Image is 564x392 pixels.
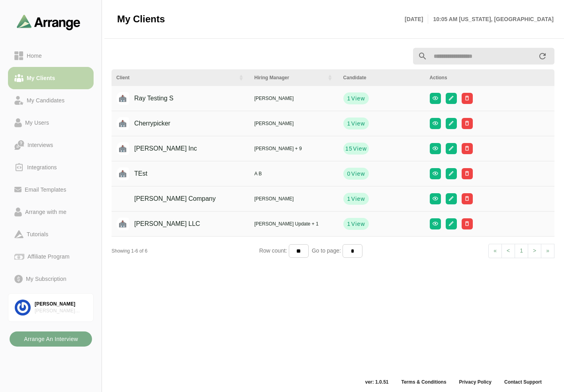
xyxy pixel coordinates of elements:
[255,120,334,127] div: [PERSON_NAME]
[347,94,351,102] strong: 1
[309,247,343,254] span: Go to page:
[8,89,94,112] a: My Candidates
[255,220,334,227] div: [PERSON_NAME] Update + 1
[122,116,170,131] div: Cherrypicker
[8,201,94,223] a: Arrange with me
[122,91,173,106] div: Ray Testing S
[35,301,87,308] div: [PERSON_NAME]
[8,178,94,201] a: Email Templates
[347,195,351,203] strong: 1
[343,143,369,155] button: 15View
[116,167,129,180] img: placeholder logo
[351,120,365,127] span: View
[255,195,334,202] div: [PERSON_NAME]
[122,166,147,181] div: TEst
[347,220,351,228] strong: 1
[343,92,369,104] button: 1View
[351,220,365,228] span: View
[343,168,369,180] button: 0View
[35,308,87,314] div: [PERSON_NAME] Associates
[428,14,554,24] p: 10:05 AM [US_STATE], [GEOGRAPHIC_DATA]
[343,74,420,81] div: Candidate
[8,268,94,290] a: My Subscription
[8,45,94,67] a: Home
[343,193,369,205] button: 1View
[122,141,197,156] div: [PERSON_NAME] Inc
[352,145,367,153] span: View
[23,73,58,83] div: My Clients
[8,67,94,89] a: My Clients
[259,247,289,254] span: Row count:
[453,379,498,385] a: Privacy Policy
[343,118,369,129] button: 1View
[255,145,334,152] div: [PERSON_NAME] + 9
[538,51,547,61] i: appended action
[17,14,80,30] img: arrangeai-name-small-logo.4d2b8aee.svg
[343,218,369,230] button: 1View
[116,142,129,155] img: placeholder logo
[430,74,550,81] div: Actions
[10,331,92,347] button: Arrange An Interview
[22,207,70,217] div: Arrange with me
[351,94,365,102] span: View
[498,379,548,385] a: Contact Support
[122,216,200,231] div: [PERSON_NAME] LLC
[23,51,45,61] div: Home
[8,112,94,134] a: My Users
[8,223,94,245] a: Tutorials
[23,331,78,347] b: Arrange An Interview
[255,74,334,81] div: Hiring Manager
[8,156,94,178] a: Integrations
[112,247,259,255] div: Showing 1-6 of 6
[351,170,365,178] span: View
[8,134,94,156] a: Interviews
[116,74,245,81] div: Client
[22,185,69,194] div: Email Templates
[24,163,60,172] div: Integrations
[351,195,365,203] span: View
[255,170,334,177] div: A B
[116,218,129,230] img: placeholder logo
[255,95,334,102] div: [PERSON_NAME]
[116,92,129,105] img: placeholder logo
[347,170,351,178] strong: 0
[22,118,52,127] div: My Users
[359,379,395,385] span: ver: 1.0.51
[23,229,51,239] div: Tutorials
[117,13,165,25] span: My Clients
[347,120,351,127] strong: 1
[23,274,70,284] div: My Subscription
[405,14,428,24] p: [DATE]
[24,140,56,150] div: Interviews
[122,191,216,206] div: [PERSON_NAME] Company
[395,379,452,385] a: Terms & Conditions
[23,96,68,105] div: My Candidates
[345,145,352,153] strong: 15
[116,117,129,130] img: placeholder logo
[24,252,72,261] div: Affiliate Program
[8,293,94,322] a: [PERSON_NAME][PERSON_NAME] Associates
[8,245,94,268] a: Affiliate Program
